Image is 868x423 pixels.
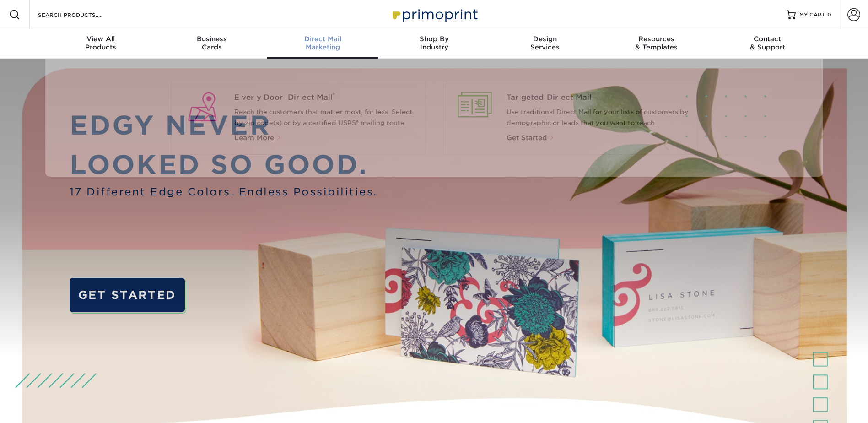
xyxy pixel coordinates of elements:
[601,35,712,43] span: Resources
[378,35,490,43] span: Shop By
[601,35,712,51] div: & Templates
[267,35,378,43] span: Direct Mail
[234,92,418,103] span: Every Door Direct Mail
[37,9,126,20] input: SEARCH PRODUCTS.....
[799,11,825,19] span: MY CART
[234,134,274,142] span: Learn More
[267,29,378,59] a: Direct MailMarketing
[378,29,490,59] a: Shop ByIndustry
[490,35,601,43] span: Design
[156,29,267,59] a: BusinessCards
[234,92,418,103] a: Every Door Direct Mail®
[712,35,823,51] div: & Support
[507,134,547,142] span: Get Started
[378,35,490,51] div: Industry
[827,11,831,18] span: 0
[601,29,712,59] a: Resources& Templates
[45,35,156,43] span: View All
[267,35,378,51] div: Marketing
[507,107,690,129] p: Use traditional Direct Mail for your lists of customers by demographic or leads that you want to ...
[45,35,156,51] div: Products
[156,35,267,43] span: Business
[490,29,601,59] a: DesignServices
[45,29,156,59] a: View AllProducts
[507,92,690,103] a: Targeted Direct Mail
[712,35,823,43] span: Contact
[234,107,418,129] p: Reach the customers that matter most, for less. Select by zip code(s) or by a certified USPS® mai...
[712,29,823,59] a: Contact& Support
[156,35,267,51] div: Cards
[388,5,480,24] img: Primoprint
[234,135,286,141] a: Learn More
[490,35,601,51] div: Services
[507,135,555,141] a: Get Started
[333,92,335,98] sup: ®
